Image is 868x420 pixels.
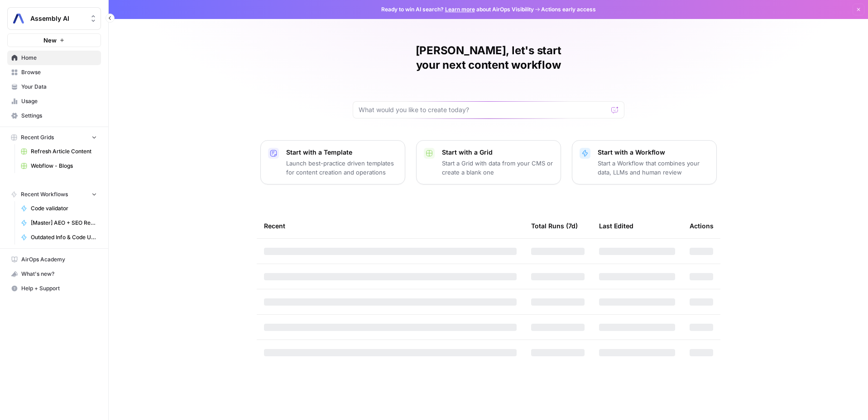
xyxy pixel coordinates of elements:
span: Your Data [21,83,97,91]
p: Start a Grid with data from your CMS or create a blank one [442,159,553,177]
span: Settings [21,112,97,120]
span: [Master] AEO + SEO Refresh [31,219,97,227]
div: Actions [690,213,714,238]
span: Assembly AI [30,14,85,23]
button: Start with a WorkflowStart a Workflow that combines your data, LLMs and human review [572,140,717,184]
button: Workspace: Assembly AI [7,7,101,30]
span: Recent Workflows [21,190,68,198]
a: Code validator [17,201,101,216]
button: Recent Grids [7,131,101,144]
span: Refresh Article Content [31,147,97,156]
span: Help + Support [21,284,97,293]
span: Outdated Info & Code Updater [31,233,97,241]
button: What's new? [7,267,101,281]
h1: [PERSON_NAME], let's start your next content workflow [353,43,624,72]
a: Settings [7,109,101,123]
div: Total Runs (7d) [531,213,578,238]
span: Browse [21,68,97,76]
p: Launch best-practice driven templates for content creation and operations [286,159,398,177]
button: New [7,33,101,47]
button: Start with a TemplateLaunch best-practice driven templates for content creation and operations [260,140,405,184]
button: Help + Support [7,281,101,296]
a: [Master] AEO + SEO Refresh [17,216,101,230]
a: AirOps Academy [7,252,101,267]
a: Usage [7,94,101,109]
div: What's new? [8,267,101,281]
span: Code validator [31,204,97,212]
p: Start with a Template [286,148,398,157]
a: Home [7,51,101,65]
span: AirOps Academy [21,255,97,264]
a: Outdated Info & Code Updater [17,230,101,245]
input: What would you like to create today? [359,105,608,114]
a: Webflow - Blogs [17,159,101,173]
p: Start a Workflow that combines your data, LLMs and human review [598,159,709,177]
div: Recent [264,213,517,238]
button: Recent Workflows [7,188,101,201]
p: Start with a Grid [442,148,553,157]
p: Start with a Workflow [598,148,709,157]
img: Assembly AI Logo [10,10,27,27]
span: Ready to win AI search? about AirOps Visibility [381,5,534,14]
a: Learn more [445,6,475,13]
button: Start with a GridStart a Grid with data from your CMS or create a blank one [416,140,561,184]
a: Refresh Article Content [17,144,101,159]
span: Webflow - Blogs [31,162,97,170]
span: Actions early access [541,5,596,14]
a: Browse [7,65,101,80]
div: Last Edited [599,213,633,238]
span: New [43,36,57,45]
a: Your Data [7,80,101,94]
span: Home [21,54,97,62]
span: Recent Grids [21,133,54,142]
span: Usage [21,97,97,105]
